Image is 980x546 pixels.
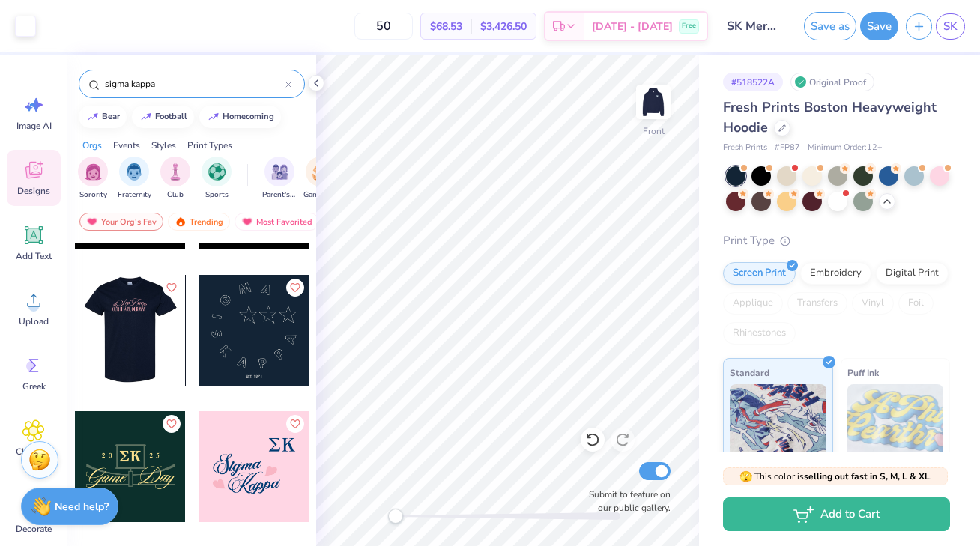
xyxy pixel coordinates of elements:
div: Your Org's Fav [79,213,163,231]
div: Applique [723,292,783,315]
button: homecoming [199,106,281,128]
button: filter button [262,157,297,201]
div: Print Type [723,232,950,249]
div: filter for Fraternity [118,157,151,201]
div: Screen Print [723,262,796,285]
span: Fraternity [118,189,151,201]
span: Game Day [303,189,338,201]
img: Fraternity Image [126,163,142,181]
span: Clipart & logos [9,446,58,470]
div: Foil [898,292,934,315]
img: trend_line.gif [87,112,99,121]
button: Save [860,12,898,40]
span: Parent's Weekend [262,189,297,201]
img: Sports Image [208,163,226,181]
span: Add Text [16,250,52,262]
div: Front [643,124,665,138]
div: Rhinestones [723,322,796,345]
div: Vinyl [852,292,894,315]
a: SK [936,13,965,40]
span: Puff Ink [847,365,879,380]
span: Club [167,189,184,201]
span: Free [682,21,696,31]
div: football [155,112,187,121]
button: football [132,106,194,128]
span: Fresh Prints Boston Heavyweight Hoodie [723,98,937,136]
img: Game Day Image [312,163,330,181]
button: Save as [804,12,856,40]
div: Events [113,139,140,152]
div: filter for Club [160,157,190,201]
strong: selling out fast in S, M, L & XL [804,470,930,482]
div: Styles [151,139,176,152]
span: 🫣 [739,470,752,484]
img: Club Image [167,163,184,181]
div: Orgs [82,139,102,152]
span: $3,426.50 [480,19,527,34]
span: Designs [17,185,50,197]
button: Like [286,279,304,297]
div: filter for Game Day [303,157,338,201]
img: trend_line.gif [140,112,152,121]
button: Like [286,415,304,433]
img: Sorority Image [85,163,102,181]
input: Try "Alpha" [103,76,285,91]
button: Like [163,415,181,433]
span: This color is . [739,470,932,483]
span: Upload [19,315,49,327]
img: most_fav.gif [86,216,98,227]
span: Decorate [16,523,52,535]
button: filter button [78,157,108,201]
div: Most Favorited [235,213,319,231]
button: bear [79,106,127,128]
div: Digital Print [876,262,949,285]
span: Minimum Order: 12 + [808,142,883,154]
div: Embroidery [800,262,871,285]
img: trend_line.gif [208,112,220,121]
div: homecoming [223,112,274,121]
span: Image AI [16,120,52,132]
div: filter for Sports [202,157,232,201]
div: Original Proof [790,73,874,91]
button: filter button [202,157,232,201]
div: Accessibility label [388,509,403,524]
img: Puff Ink [847,384,944,459]
span: Standard [730,365,769,380]
img: Parent's Weekend Image [271,163,288,181]
span: Sorority [79,189,107,201]
span: [DATE] - [DATE] [592,19,673,34]
input: – – [354,13,413,40]
div: # 518522A [723,73,783,91]
img: Standard [730,384,826,459]
button: filter button [303,157,338,201]
span: SK [943,18,958,35]
span: # FP87 [775,142,800,154]
div: Transfers [787,292,847,315]
strong: Need help? [55,500,109,514]
div: Trending [168,213,230,231]
button: filter button [160,157,190,201]
button: filter button [118,157,151,201]
span: Sports [205,189,229,201]
div: filter for Parent's Weekend [262,157,297,201]
span: $68.53 [430,19,462,34]
span: Greek [22,380,46,392]
img: trending.gif [175,216,187,227]
div: filter for Sorority [78,157,108,201]
button: Like [163,279,181,297]
div: Print Types [187,139,232,152]
img: Front [638,87,668,117]
button: Add to Cart [723,497,950,531]
input: Untitled Design [716,11,789,41]
img: most_fav.gif [241,216,253,227]
div: bear [102,112,120,121]
span: Fresh Prints [723,142,767,154]
label: Submit to feature on our public gallery. [581,488,671,515]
